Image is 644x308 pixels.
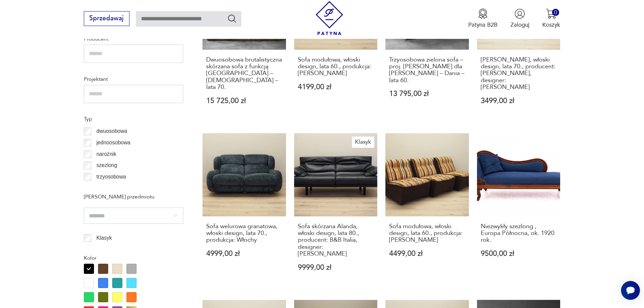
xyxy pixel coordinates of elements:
img: Ikona medalu [478,8,488,19]
iframe: Smartsupp widget button [621,281,640,300]
a: Sprzedawaj [84,16,129,22]
a: Ikona medaluPatyna B2B [468,8,498,29]
p: 4499,00 zł [389,250,465,257]
img: Ikona koszyka [546,8,556,19]
p: 9999,00 zł [298,264,374,271]
p: Producent [84,34,183,43]
p: Patyna B2B [468,21,498,29]
button: 0Koszyk [542,8,560,29]
h3: Sofa welurowa granatowa, włoski design, lata 70., produkcja: Włochy [206,223,282,244]
button: Szukaj [227,14,237,23]
h3: Trzyosobowa zielona sofa – proj. [PERSON_NAME] dla [PERSON_NAME] – Dania – lata 60. [389,56,465,84]
p: jednoosobowa [96,138,130,147]
p: 15 725,00 zł [206,97,282,104]
p: Kolor [84,254,183,262]
p: [PERSON_NAME] przedmiotu [84,192,183,201]
a: Niezwykły szezlong , Europa Północna, ok. 1920 rok.Niezwykły szezlong , Europa Północna, ok. 1920... [477,133,560,287]
button: Zaloguj [510,8,529,29]
p: 3499,00 zł [481,97,557,104]
img: Ikonka użytkownika [515,8,525,19]
h3: Sofa modułowa, włoski design, lata 60., produkcja: [PERSON_NAME] [389,223,465,244]
p: narożnik [96,150,116,159]
p: Zaloguj [510,21,529,29]
p: dwuosobowa [96,127,127,136]
a: KlasykSofa skórzana Alanda, włoski design, lata 80., producent: B&B Italia, designer: Paolo PivaS... [294,133,378,287]
img: Patyna - sklep z meblami i dekoracjami vintage [312,1,347,35]
p: Koszyk [542,21,560,29]
h3: [PERSON_NAME], włoski design, lata 70., producent: [PERSON_NAME], designer: [PERSON_NAME] [481,56,557,91]
p: Typ [84,115,183,123]
p: trzyosobowa [96,172,126,181]
p: Klasyk [96,234,112,242]
p: Projektant [84,75,183,84]
p: 9500,00 zł [481,250,557,257]
a: Sofa welurowa granatowa, włoski design, lata 70., produkcja: WłochySofa welurowa granatowa, włosk... [202,133,286,287]
a: Sofa modułowa, włoski design, lata 60., produkcja: WłochySofa modułowa, włoski design, lata 60., ... [385,133,469,287]
h3: Sofa skórzana Alanda, włoski design, lata 80., producent: B&B Italia, designer: [PERSON_NAME] [298,223,374,258]
p: 4199,00 zł [298,84,374,91]
h3: Dwuosobowa brutalistyczna skórzana sofa z funkcją [GEOGRAPHIC_DATA] – [DEMOGRAPHIC_DATA] – lata 70. [206,56,282,91]
button: Patyna B2B [468,8,498,29]
p: 13 795,00 zł [389,90,465,97]
button: Sprzedawaj [84,11,129,26]
div: 0 [552,9,559,16]
h3: Niezwykły szezlong , Europa Północna, ok. 1920 rok. [481,223,557,244]
p: szezlong [96,161,117,170]
p: 4999,00 zł [206,250,282,257]
h3: Sofa modułowa, włoski design, lata 60., produkcja: [PERSON_NAME] [298,56,374,77]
